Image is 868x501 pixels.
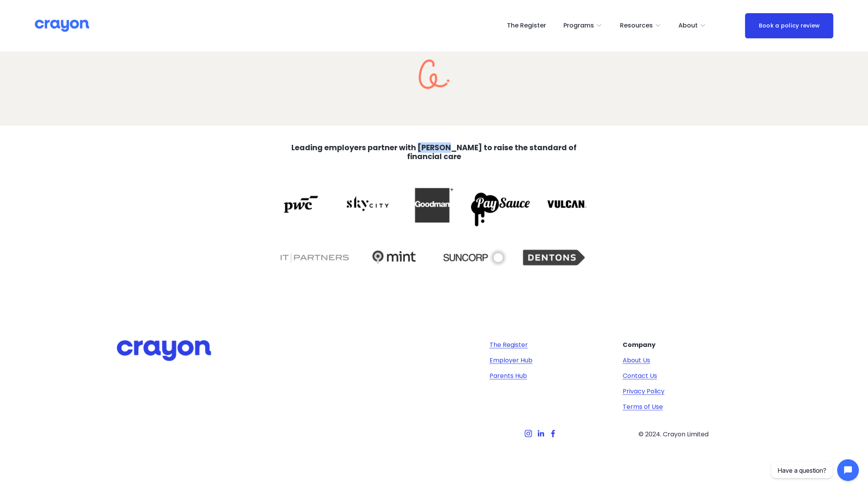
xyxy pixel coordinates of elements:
a: About Us [622,356,650,365]
a: folder dropdown [563,19,603,32]
a: LinkedIn [537,430,544,438]
a: Terms of Use [622,402,663,412]
span: About [678,20,698,31]
img: Crayon [35,19,89,33]
a: The Register [507,19,546,32]
span: Resources [620,20,652,31]
strong: Leading employers partner with [PERSON_NAME] to raise the standard of financial care [291,142,578,162]
a: The Register [490,340,528,350]
a: Parents Hub [490,371,527,381]
strong: Company [622,340,655,349]
a: Book a policy review [745,13,833,38]
a: Privacy Policy [622,387,664,396]
a: Instagram [524,430,532,438]
a: Employer Hub [490,356,532,365]
a: folder dropdown [620,19,661,32]
a: folder dropdown [678,19,706,32]
p: © 2024. Crayon Limited [622,430,724,439]
span: Programs [563,20,594,31]
a: Facebook [549,430,557,438]
a: Contact Us [622,371,657,381]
